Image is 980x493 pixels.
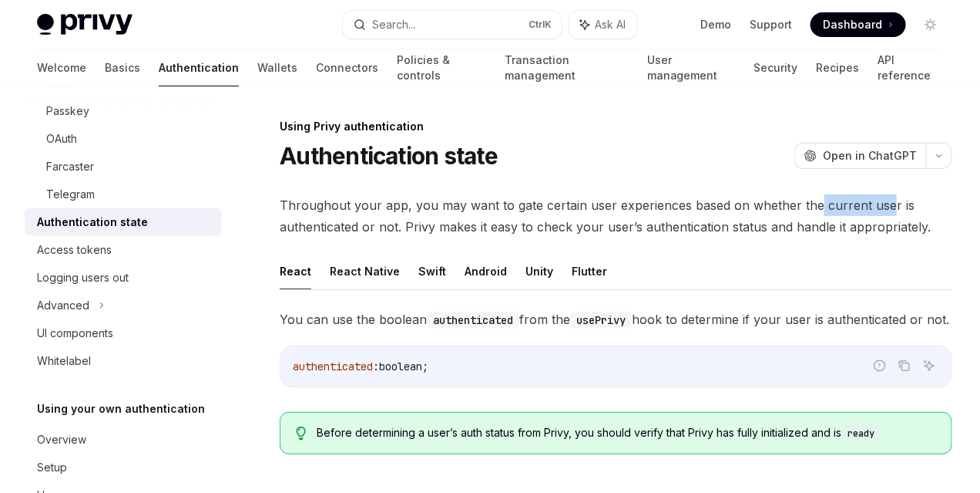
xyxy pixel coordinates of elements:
[280,194,952,238] span: Throughout your app, you may want to gate certain user experiences based on whether the current u...
[25,97,222,125] a: Passkey
[25,153,222,181] a: Farcaster
[794,143,926,169] button: Open in ChatGPT
[293,360,373,373] span: authenticated
[25,208,222,236] a: Authentication state
[525,253,553,289] button: Unity
[46,185,95,204] div: Telegram
[25,347,222,375] a: Whitelabel
[465,253,507,289] button: Android
[257,49,297,86] a: Wallets
[422,360,428,373] span: ;
[878,49,943,86] a: API reference
[46,102,89,120] div: Passkey
[372,15,415,34] div: Search...
[105,49,140,86] a: Basics
[46,157,94,176] div: Farcaster
[572,253,607,289] button: Flutter
[418,253,446,289] button: Swift
[918,12,943,37] button: Toggle dark mode
[317,425,936,441] span: Before determining a user’s auth status from Privy, you should verify that Privy has fully initia...
[753,49,797,86] a: Security
[316,49,378,86] a: Connectors
[37,268,129,287] div: Logging users out
[280,309,952,330] span: You can use the boolean from the hook to determine if your user is authenticated or not.
[894,356,915,376] button: Copy the contents from the code block
[46,130,77,148] div: OAuth
[37,458,67,477] div: Setup
[37,213,148,231] div: Authentication state
[823,148,917,164] span: Open in ChatGPT
[37,296,89,315] div: Advanced
[280,142,498,170] h1: Authentication state
[25,264,222,292] a: Logging users out
[811,12,906,37] a: Dashboard
[296,427,307,441] svg: Tip
[25,319,222,347] a: UI components
[37,431,86,449] div: Overview
[596,17,626,32] span: Ask AI
[25,125,222,153] a: OAuth
[570,312,632,329] code: usePrivy
[842,426,881,441] code: ready
[373,360,379,373] span: :
[700,17,731,32] a: Demo
[159,49,239,86] a: Authentication
[505,49,629,86] a: Transaction management
[37,400,205,418] h5: Using your own authentication
[397,49,486,86] a: Policies & controls
[343,11,561,39] button: Search...CtrlK
[823,17,882,32] span: Dashboard
[379,360,422,373] span: boolean
[280,119,952,134] div: Using Privy authentication
[37,241,112,259] div: Access tokens
[427,312,519,329] code: authenticated
[919,356,939,376] button: Ask AI
[569,11,637,39] button: Ask AI
[529,19,552,31] span: Ctrl K
[330,253,400,289] button: React Native
[25,454,222,481] a: Setup
[647,49,735,86] a: User management
[25,426,222,454] a: Overview
[280,253,311,289] button: React
[816,49,859,86] a: Recipes
[37,352,91,370] div: Whitelabel
[870,356,890,376] button: Report incorrect code
[37,324,113,343] div: UI components
[25,181,222,208] a: Telegram
[37,49,86,86] a: Welcome
[37,14,133,35] img: light logo
[25,236,222,264] a: Access tokens
[750,17,792,32] a: Support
